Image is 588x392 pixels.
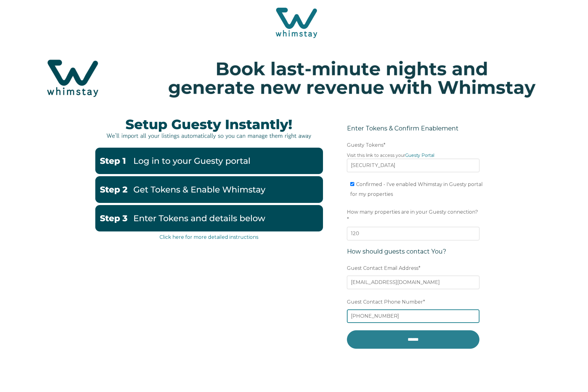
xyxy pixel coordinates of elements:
img: Hubspot header for SSOB (4) [6,48,582,109]
span: Confirmed - I've enabled Whimstay in Guesty portal for my properties [350,181,483,197]
span: Guest Contact Email Address [347,263,418,273]
span: Guest Contact Phone Number [347,297,423,307]
span: How many properties are in your Guesty connection? [347,207,478,217]
input: Example: eyJhbGciOiJIUzI1NiIsInR5cCI6IkpXVCJ9.eyJ0b2tlbklkIjoiNjQ2NjA0ODdiNWE1Njg1NzkyMGNjYThkIiw... [347,159,479,172]
input: Confirmed - I've enabled Whimstay in Guesty portal for my properties [350,182,354,186]
span: How should guests contact You? [347,248,446,255]
img: EnterbelowGuesty [95,205,323,231]
span: Enter Tokens & Confirm Enablement [347,125,459,132]
a: Guesty Portal [405,153,434,158]
img: instantlyguesty [95,111,323,145]
img: GuestyTokensandenable [95,176,323,203]
img: Guestystep1-2 [95,148,323,174]
legend: Visit this link to access your [347,152,479,159]
input: 555-555-5555 [347,309,479,323]
span: Guesty Tokens [347,140,383,150]
a: Click here for more detailed instructions [159,234,258,240]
